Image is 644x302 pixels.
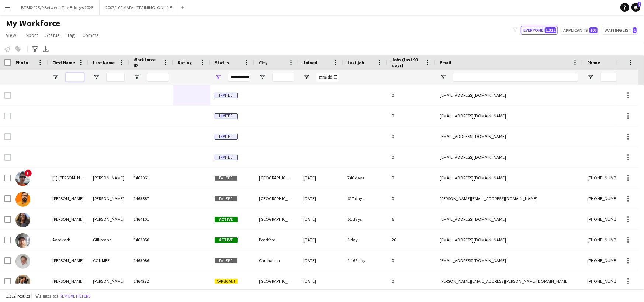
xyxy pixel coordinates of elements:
div: [EMAIL_ADDRESS][DOMAIN_NAME] [435,126,583,147]
div: Bradford [255,230,299,250]
div: [PERSON_NAME] [89,271,129,291]
input: First Name Filter Input [66,73,84,82]
button: Open Filter Menu [215,74,221,80]
div: 0 [387,188,435,209]
input: Row Selection is disabled for this row (unchecked) [4,113,11,119]
span: Status [45,32,60,38]
span: Workforce ID [134,57,160,68]
span: Active [215,217,238,222]
a: View [3,30,19,40]
span: Email [440,60,451,65]
a: Tag [64,30,78,40]
input: Joined Filter Input [316,73,339,82]
span: Rating [178,60,192,65]
div: [PERSON_NAME][EMAIL_ADDRESS][DOMAIN_NAME] [435,188,583,209]
button: Open Filter Menu [93,74,100,80]
span: Active [215,237,238,243]
div: 0 [387,271,435,291]
img: Aaliyah Nwoke [15,213,30,227]
div: 1464272 [129,271,173,291]
span: Last Name [93,60,115,65]
a: 2 [631,3,640,12]
div: [DATE] [299,168,343,188]
div: [GEOGRAPHIC_DATA] [255,188,299,209]
img: Aastha Pandhare [15,275,30,289]
img: [1] Joseph gildea [15,171,30,186]
app-action-btn: Advanced filters [31,45,39,54]
button: Waiting list1 [602,26,638,35]
div: [DATE] [299,209,343,229]
button: Open Filter Menu [303,74,310,80]
div: [PERSON_NAME][EMAIL_ADDRESS][PERSON_NAME][DOMAIN_NAME] [435,271,583,291]
span: Paused [215,258,238,264]
button: Applicants105 [561,26,599,35]
span: Invited [215,113,238,119]
div: 0 [387,250,435,271]
div: 51 days [343,209,387,229]
span: Invited [215,134,238,140]
div: [EMAIL_ADDRESS][DOMAIN_NAME] [435,168,583,188]
input: Last Name Filter Input [106,73,125,82]
div: [EMAIL_ADDRESS][DOMAIN_NAME] [435,230,583,250]
div: [DATE] [299,250,343,271]
span: City [259,60,267,65]
div: 1463587 [129,188,173,209]
button: Open Filter Menu [52,74,59,80]
input: Row Selection is disabled for this row (unchecked) [4,154,11,161]
span: Export [24,32,38,38]
div: 1463086 [129,250,173,271]
input: Email Filter Input [453,73,578,82]
span: Comms [82,32,99,38]
span: Phone [587,60,600,65]
div: 746 days [343,168,387,188]
input: Row Selection is disabled for this row (unchecked) [4,92,11,99]
div: 0 [387,126,435,147]
span: ! [24,169,32,177]
div: [1] [PERSON_NAME] [48,168,89,188]
span: 2 [638,2,641,7]
img: AARON CONMEE [15,254,30,269]
div: [EMAIL_ADDRESS][DOMAIN_NAME] [435,85,583,105]
div: [PERSON_NAME] [48,209,89,229]
img: Aardvark Gillibrand [15,233,30,248]
div: 0 [387,147,435,167]
div: [GEOGRAPHIC_DATA] [255,209,299,229]
div: Gillibrand [89,230,129,250]
div: 0 [387,85,435,105]
span: Invited [215,93,238,98]
div: 6 [387,209,435,229]
div: [PERSON_NAME] [89,168,129,188]
a: Comms [79,30,102,40]
div: [DATE] [299,188,343,209]
button: Remove filters [58,292,92,300]
span: Applicant [215,279,238,284]
input: Workforce ID Filter Input [147,73,169,82]
span: Paused [215,196,238,202]
span: 1 [633,27,637,33]
div: [PERSON_NAME] [89,188,129,209]
div: [PERSON_NAME] [89,209,129,229]
button: Everyone1,312 [521,26,558,35]
a: Status [42,30,63,40]
div: 1463050 [129,230,173,250]
div: [GEOGRAPHIC_DATA] [255,271,299,291]
div: 617 days [343,188,387,209]
div: 1 day [343,230,387,250]
div: [PERSON_NAME] [48,250,89,271]
div: [DATE] [299,230,343,250]
span: Paused [215,175,238,181]
div: [EMAIL_ADDRESS][DOMAIN_NAME] [435,250,583,271]
div: 1,168 days [343,250,387,271]
div: 0 [387,106,435,126]
div: 26 [387,230,435,250]
a: Export [21,30,41,40]
div: Carshalton [255,250,299,271]
div: [EMAIL_ADDRESS][DOMAIN_NAME] [435,209,583,229]
div: 1464101 [129,209,173,229]
button: BTBR2025/P Between The Bridges 2025 [15,0,100,15]
span: 105 [589,27,598,33]
button: Open Filter Menu [259,74,266,80]
span: Last job [347,60,364,65]
span: My Workforce [6,18,60,29]
button: Open Filter Menu [440,74,446,80]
